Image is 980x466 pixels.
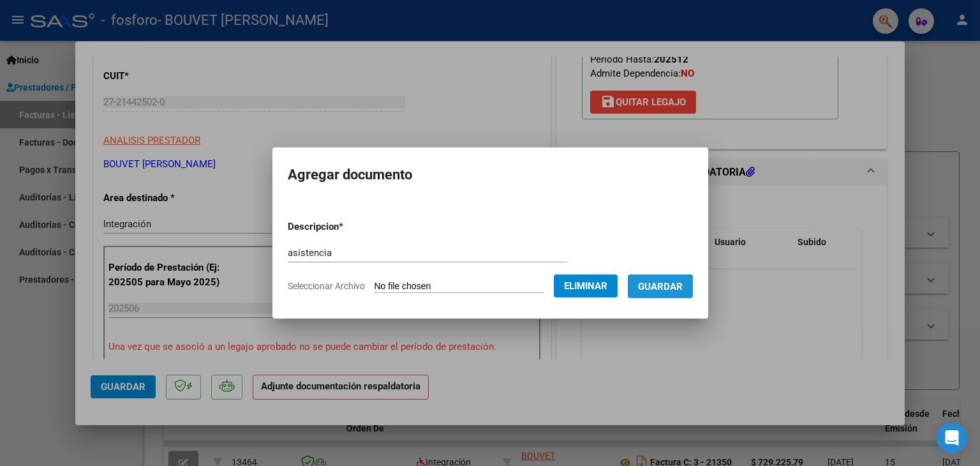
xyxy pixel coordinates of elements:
h2: Agregar documento [288,163,693,187]
div: Open Intercom Messenger [937,423,967,453]
p: Descripcion [288,220,410,234]
span: Seleccionar Archivo [288,281,365,291]
button: Eliminar [554,274,618,297]
span: Guardar [638,281,683,292]
button: Guardar [628,274,693,298]
span: Eliminar [564,280,607,292]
